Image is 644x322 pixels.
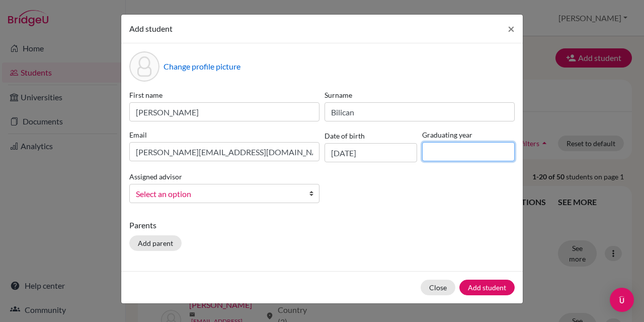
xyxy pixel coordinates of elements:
label: First name [129,90,319,100]
label: Surname [325,90,515,100]
label: Graduating year [422,130,515,140]
label: Email [129,130,319,140]
span: × [508,21,515,36]
span: Select an option [136,187,300,201]
div: Profile picture [129,51,159,82]
button: Add parent [129,235,182,251]
label: Assigned advisor [129,171,182,182]
div: Open Intercom Messenger [610,288,634,312]
label: Date of birth [325,131,365,141]
button: Close [500,15,523,43]
button: Add student [459,280,515,295]
span: Add student [129,24,173,33]
button: Close [421,280,455,295]
input: dd/mm/yyyy [325,143,417,162]
p: Parents [129,219,515,231]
